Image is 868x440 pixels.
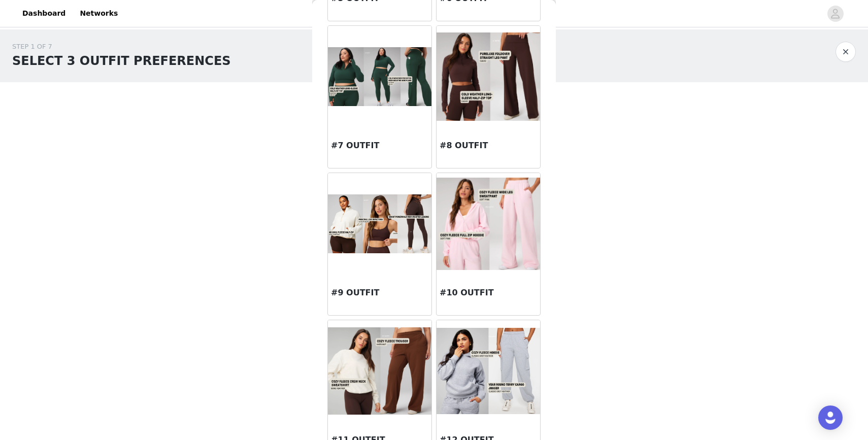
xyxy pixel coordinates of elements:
[437,178,540,269] img: #10 OUTFIT
[74,2,124,25] a: Networks
[830,6,840,22] div: avatar
[818,405,843,430] div: Open Intercom Messenger
[440,140,537,152] h3: #8 OUTFIT
[328,194,431,253] img: #9 OUTFIT
[16,2,72,25] a: Dashboard
[328,327,431,415] img: #11 OUTFIT
[331,140,428,152] h3: #7 OUTFIT
[331,287,428,299] h3: #9 OUTFIT
[437,328,540,414] img: #12 OUTFIT
[12,52,231,70] h1: SELECT 3 OUTFIT PREFERENCES
[328,47,431,106] img: #7 OUTFIT
[437,32,540,121] img: #8 OUTFIT
[440,287,537,299] h3: #10 OUTFIT
[12,42,231,52] div: STEP 1 OF 7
